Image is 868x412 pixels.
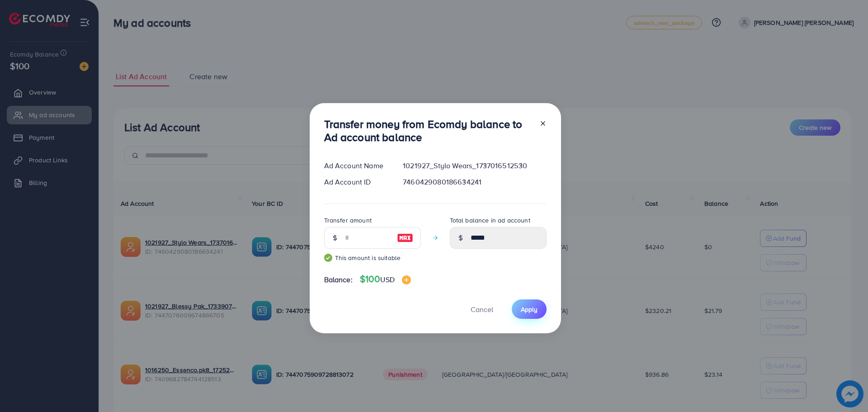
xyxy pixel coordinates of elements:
div: 1021927_Stylo Wears_1737016512530 [396,161,553,171]
div: 7460429080186634241 [396,177,553,187]
div: Ad Account ID [317,177,396,187]
small: This amount is suitable [324,253,421,262]
button: Apply [512,299,547,319]
img: image [397,232,413,243]
span: USD [380,275,394,284]
img: guide [324,254,332,262]
img: image [402,275,411,284]
span: Balance: [324,275,353,285]
label: Total balance in ad account [450,216,530,225]
button: Cancel [459,299,505,319]
h3: Transfer money from Ecomdy balance to Ad account balance [324,118,532,144]
span: Apply [521,305,538,314]
h4: $100 [360,274,411,285]
div: Ad Account Name [317,161,396,171]
label: Transfer amount [324,216,372,225]
span: Cancel [471,304,493,314]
